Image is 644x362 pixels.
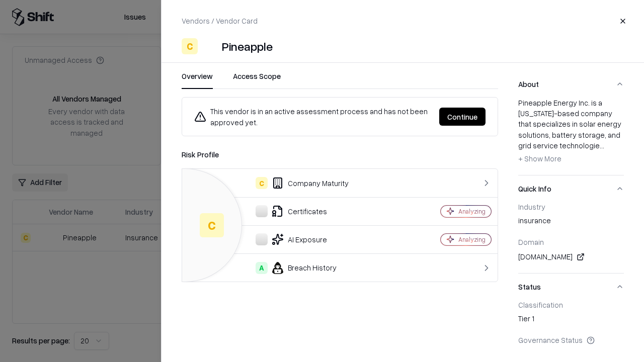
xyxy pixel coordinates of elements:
div: Company Maturity [190,177,406,189]
div: C [182,38,198,54]
span: + Show More [518,154,561,163]
button: Access Scope [233,71,281,89]
button: Continue [439,108,486,126]
div: Classification [518,300,624,309]
div: Pineapple Energy Inc. is a [US_STATE]-based company that specializes in solar energy solutions, b... [518,98,624,167]
div: About [518,98,624,175]
div: AI Exposure [190,233,406,245]
img: Pineapple [202,38,218,54]
div: Pineapple [222,38,273,54]
div: This vendor is in an active assessment process and has not been approved yet. [194,106,431,128]
div: Analyzing [458,235,486,244]
div: C [256,177,268,189]
div: Quick Info [518,202,624,273]
div: [DOMAIN_NAME] [518,251,624,263]
button: Quick Info [518,175,624,202]
div: A [256,262,268,274]
div: Certificates [190,205,406,217]
div: insurance [518,215,624,229]
button: About [518,71,624,98]
div: Breach History [190,262,406,274]
div: Tier 1 [518,313,624,327]
button: Status [518,274,624,300]
div: Governance Status [518,335,624,344]
div: Industry [518,202,624,211]
div: Risk Profile [182,148,498,160]
button: + Show More [518,151,561,167]
div: Domain [518,237,624,246]
div: C [200,213,224,237]
p: Vendors / Vendor Card [182,16,258,26]
span: ... [600,141,604,150]
div: Analyzing [458,207,486,216]
button: Overview [182,71,213,89]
